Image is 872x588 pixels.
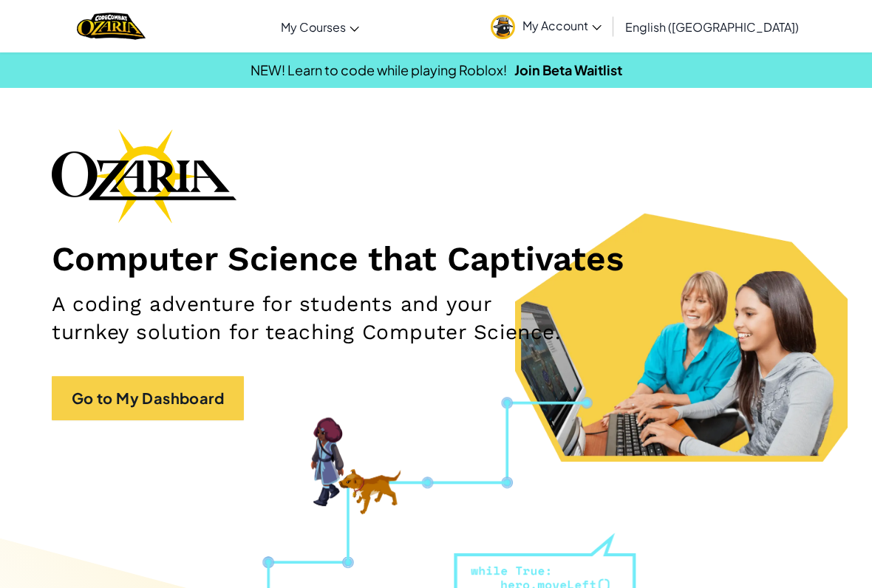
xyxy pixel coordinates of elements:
a: Ozaria by CodeCombat logo [77,11,146,41]
img: Ozaria branding logo [52,129,236,223]
a: My Courses [273,7,367,47]
a: Join Beta Waitlist [514,61,622,78]
h2: A coding adventure for students and your turnkey solution for teaching Computer Science. [52,290,567,346]
h1: Computer Science that Captivates [52,238,820,279]
span: My Courses [281,19,346,35]
img: avatar [491,15,515,39]
a: My Account [483,3,609,49]
a: English ([GEOGRAPHIC_DATA]) [618,7,806,47]
span: My Account [522,18,602,33]
a: Go to My Dashboard [52,376,244,420]
span: English ([GEOGRAPHIC_DATA]) [625,19,799,35]
img: Home [77,11,146,41]
span: NEW! Learn to code while playing Roblox! [251,61,507,78]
